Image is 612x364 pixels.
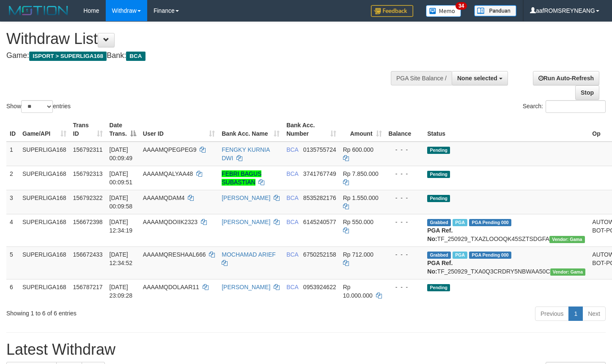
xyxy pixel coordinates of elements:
[73,284,103,290] span: 156787217
[385,118,424,142] th: Balance
[140,118,218,142] th: User ID: activate to sort column ascending
[19,142,70,166] td: SUPERLIGA168
[6,166,19,190] td: 2
[6,246,19,279] td: 5
[389,250,421,259] div: - - -
[535,307,569,321] a: Previous
[6,279,19,303] td: 6
[6,214,19,246] td: 4
[218,118,283,142] th: Bank Acc. Name: activate to sort column ascending
[453,219,467,226] span: Marked by aafsoycanthlai
[427,260,453,275] b: PGA Ref. No:
[222,170,261,186] a: FEBRI BAGUS SUBASTIAN
[126,52,145,61] span: BCA
[286,251,298,258] span: BCA
[286,194,298,201] span: BCA
[424,246,589,279] td: TF_250929_TXA0Q3CRDRY5NBWAA50C
[73,219,103,225] span: 156672398
[343,251,373,258] span: Rp 712.000
[389,218,421,226] div: - - -
[303,194,336,201] span: Copy 8535282176 to clipboard
[6,52,400,60] h4: Game: Bank:
[546,100,606,113] input: Search:
[389,145,421,154] div: - - -
[70,118,106,142] th: Trans ID: activate to sort column ascending
[6,100,71,113] label: Show entries
[6,190,19,214] td: 3
[106,118,140,142] th: Date Trans.: activate to sort column descending
[469,219,511,226] span: PGA Pending
[143,146,197,153] span: AAAAMQPEGPEG9
[389,194,421,202] div: - - -
[110,251,133,266] span: [DATE] 12:34:52
[426,5,461,17] img: Button%20Memo.svg
[286,146,298,153] span: BCA
[286,284,298,290] span: BCA
[19,214,70,246] td: SUPERLIGA168
[222,146,269,161] a: FENGKY KURNIA DWI
[19,246,70,279] td: SUPERLIGA168
[143,251,206,258] span: AAAAMQRESHAAL666
[427,171,450,178] span: Pending
[303,219,336,225] span: Copy 6145240577 to clipboard
[6,306,249,317] div: Showing 1 to 6 of 6 entries
[303,284,336,290] span: Copy 0953924622 to clipboard
[222,194,270,201] a: [PERSON_NAME]
[222,284,270,290] a: [PERSON_NAME]
[222,219,270,225] a: [PERSON_NAME]
[389,283,421,291] div: - - -
[452,71,508,85] button: None selected
[456,2,467,10] span: 34
[19,166,70,190] td: SUPERLIGA168
[73,146,103,153] span: 156792311
[73,251,103,258] span: 156672433
[427,147,450,154] span: Pending
[427,227,453,242] b: PGA Ref. No:
[29,52,107,61] span: ISPORT > SUPERLIGA168
[6,142,19,166] td: 1
[424,214,589,246] td: TF_250929_TXAZLOOOQK45SZTSDGFA
[143,219,198,225] span: AAAAMQDOIIK2323
[453,252,467,259] span: Marked by aafsoycanthlai
[343,194,379,201] span: Rp 1.550.000
[283,118,340,142] th: Bank Acc. Number: activate to sort column ascending
[427,284,450,291] span: Pending
[371,5,413,17] img: Feedback.jpg
[424,118,589,142] th: Status
[6,341,606,358] h1: Latest Withdraw
[427,252,451,259] span: Grabbed
[389,170,421,178] div: - - -
[303,146,336,153] span: Copy 0135755724 to clipboard
[550,268,586,276] span: Vendor URL: https://trx31.1velocity.biz
[343,170,379,177] span: Rp 7.850.000
[427,219,451,226] span: Grabbed
[143,170,193,177] span: AAAAMQALYAA48
[73,170,103,177] span: 156792313
[19,279,70,303] td: SUPERLIGA168
[6,30,400,47] h1: Withdraw List
[286,219,298,225] span: BCA
[474,5,516,16] img: panduan.png
[303,251,336,258] span: Copy 6750252158 to clipboard
[469,252,511,259] span: PGA Pending
[6,4,71,17] img: MOTION_logo.png
[143,194,185,201] span: AAAAMQDAM4
[533,71,599,85] a: Run Auto-Refresh
[6,118,19,142] th: ID
[391,71,452,85] div: PGA Site Balance /
[19,190,70,214] td: SUPERLIGA168
[222,251,276,258] a: MOCHAMAD ARIEF
[582,307,606,321] a: Next
[523,100,606,113] label: Search:
[110,146,133,161] span: [DATE] 00:09:49
[343,219,373,225] span: Rp 550.000
[19,118,70,142] th: Game/API: activate to sort column ascending
[143,284,199,290] span: AAAAMQDOLAAR11
[549,236,585,243] span: Vendor URL: https://trx31.1velocity.biz
[110,194,133,210] span: [DATE] 00:09:58
[343,146,373,153] span: Rp 600.000
[343,284,373,299] span: Rp 10.000.000
[575,85,599,100] a: Stop
[340,118,385,142] th: Amount: activate to sort column ascending
[110,219,133,234] span: [DATE] 12:34:19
